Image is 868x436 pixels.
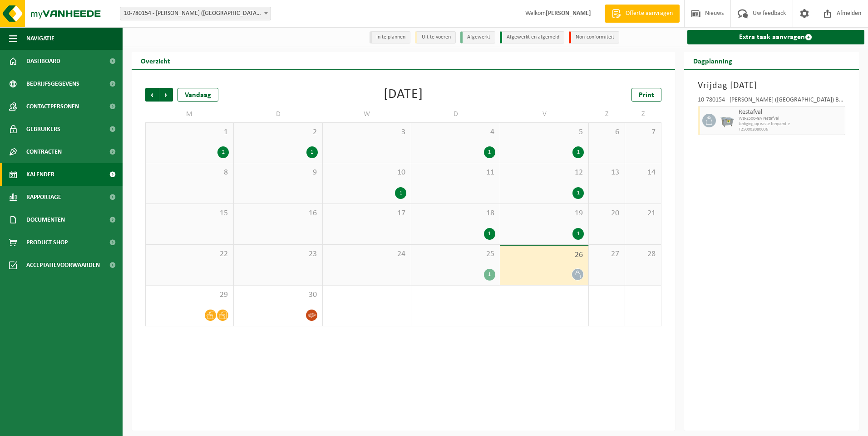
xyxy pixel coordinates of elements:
h3: Vrijdag [DATE] [698,79,846,92]
span: Kalender [26,163,54,186]
span: 13 [593,168,620,178]
span: Offerte aanvragen [623,9,675,18]
span: 30 [238,290,317,300]
div: 10-780154 - [PERSON_NAME] ([GEOGRAPHIC_DATA]) BV - IEPER [698,97,846,106]
h2: Dagplanning [684,52,741,69]
li: Non-conformiteit [569,31,619,44]
div: 1 [572,146,584,158]
td: D [234,106,322,122]
span: 10-780154 - ROYAL SANDERS (BELGIUM) BV - IEPER [120,7,271,20]
span: WB-2500-GA restafval [739,116,843,121]
span: 16 [238,208,317,218]
div: 1 [484,228,495,240]
a: Print [631,88,661,102]
span: 27 [593,249,620,259]
span: 22 [150,249,229,259]
div: 1 [572,228,584,240]
div: 2 [217,146,229,158]
span: 6 [593,127,620,137]
span: 17 [327,208,406,218]
div: Vandaag [178,88,218,102]
span: 24 [327,249,406,259]
span: T250002080036 [739,127,843,132]
span: 10-780154 - ROYAL SANDERS (BELGIUM) BV - IEPER [120,7,271,20]
td: D [411,106,500,122]
td: W [323,106,411,122]
span: 4 [416,127,495,137]
span: 29 [150,290,229,300]
td: M [145,106,234,122]
strong: [PERSON_NAME] [546,10,591,17]
span: 19 [505,208,584,218]
td: V [500,106,589,122]
span: Navigatie [26,27,54,50]
td: Z [589,106,625,122]
span: 26 [505,250,584,260]
li: In te plannen [370,31,410,44]
span: Vorige [145,88,159,102]
a: Extra taak aanvragen [687,30,865,44]
div: 1 [484,146,495,158]
span: 7 [630,127,656,137]
span: Print [639,92,654,99]
td: Z [625,106,661,122]
li: Afgewerkt [460,31,495,44]
span: 12 [505,168,584,178]
div: 1 [306,146,318,158]
span: 14 [630,168,656,178]
div: 1 [484,269,495,281]
span: 1 [150,127,229,137]
div: 1 [572,187,584,199]
span: Documenten [26,208,65,231]
h2: Overzicht [132,52,179,69]
span: 23 [238,249,317,259]
span: Bedrijfsgegevens [26,73,79,95]
span: Gebruikers [26,118,60,140]
span: 15 [150,208,229,218]
div: 1 [395,187,406,199]
span: Contracten [26,140,62,163]
span: 9 [238,168,317,178]
li: Uit te voeren [415,31,456,44]
a: Offerte aanvragen [605,5,680,23]
span: Restafval [739,109,843,116]
span: 2 [238,127,317,137]
span: 11 [416,168,495,178]
span: Product Shop [26,231,68,254]
li: Afgewerkt en afgemeld [500,31,564,44]
span: Dashboard [26,50,60,73]
span: Lediging op vaste frequentie [739,121,843,127]
span: 21 [630,208,656,218]
span: 28 [630,249,656,259]
div: [DATE] [384,88,423,102]
span: Volgende [159,88,173,102]
span: 8 [150,168,229,178]
span: 20 [593,208,620,218]
img: WB-2500-GAL-GY-01 [720,114,734,127]
span: 18 [416,208,495,218]
span: 10 [327,168,406,178]
span: 3 [327,127,406,137]
span: Rapportage [26,186,61,208]
span: Contactpersonen [26,95,79,118]
span: 5 [505,127,584,137]
span: Acceptatievoorwaarden [26,254,100,276]
span: 25 [416,249,495,259]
